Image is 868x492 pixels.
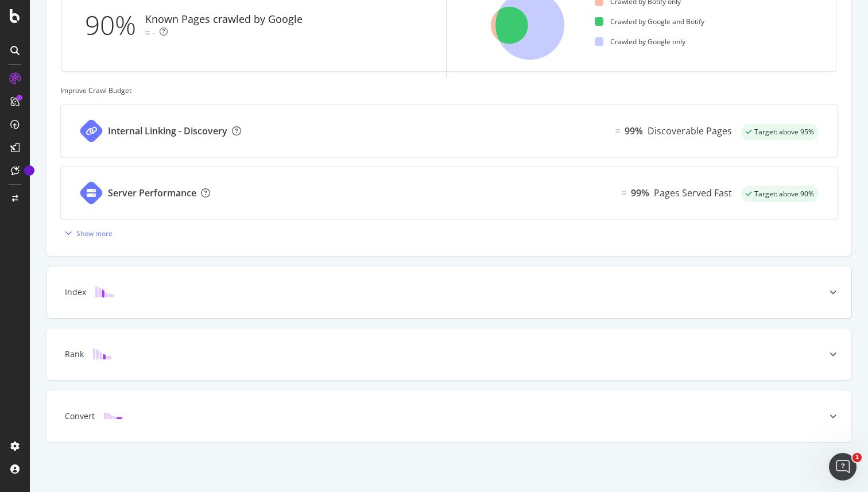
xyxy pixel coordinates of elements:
span: Target: above 95% [754,129,814,135]
div: 99% [625,125,643,138]
div: Crawled by Google only [595,37,685,47]
div: Discoverable Pages [648,125,732,138]
div: Improve Crawl Budget [60,86,838,95]
img: Equal [615,129,620,133]
div: Show more [76,228,113,238]
span: Target: above 90% [754,191,814,197]
div: success label [741,186,819,202]
img: block-icon [93,348,111,359]
div: Pages Served Fast [654,187,732,200]
div: Rank [65,348,84,360]
div: Crawled by Google and Botify [595,17,704,26]
div: Known Pages crawled by Google [145,12,303,27]
div: 90% [85,6,145,44]
a: Server PerformanceEqual99%Pages Served Fastsuccess label [60,166,838,219]
img: Equal [145,31,150,34]
a: Internal Linking - DiscoveryEqual99%Discoverable Pagessuccess label [60,104,838,157]
span: 1 [852,453,862,462]
img: block-icon [104,410,122,421]
button: Show more [60,224,113,242]
iframe: Intercom live chat [829,453,857,481]
div: Convert [65,410,95,422]
div: 99% [631,187,649,200]
div: Index [65,286,86,298]
div: - [152,27,155,38]
div: Server Performance [108,187,196,200]
img: Equal [622,191,626,195]
div: Internal Linking - Discovery [108,125,227,138]
div: Tooltip anchor [24,165,34,176]
img: block-icon [95,286,114,297]
div: success label [741,124,819,140]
